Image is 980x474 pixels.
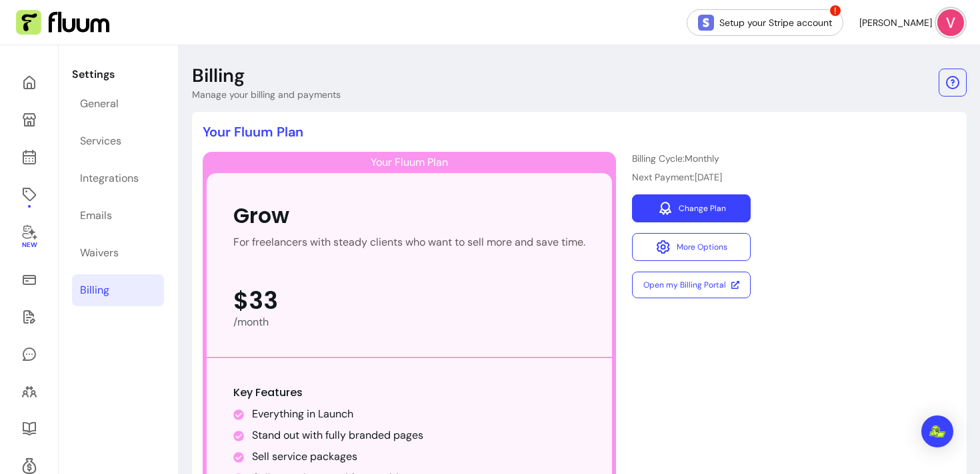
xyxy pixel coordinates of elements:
div: Waivers [80,245,119,261]
a: General [72,88,164,120]
div: Integrations [80,170,139,186]
span: ! [829,4,842,17]
a: My Page [16,104,42,136]
span: New [21,241,36,250]
a: Waivers [72,237,164,269]
a: Home [16,67,42,99]
a: Calendar [16,141,42,173]
li: Sell service packages [252,449,585,465]
p: Billing [192,64,245,88]
span: [PERSON_NAME] [859,16,932,29]
p: Billing Cycle: Monthly [632,152,751,165]
a: Resources [16,413,42,445]
li: Stand out with fully branded pages [252,427,585,443]
span: Key Features [233,385,303,400]
div: Your Fluum Plan [207,152,612,173]
div: For freelancers with steady clients who want to sell more and save time. [233,234,585,266]
div: Emails [80,208,112,224]
div: Grow [233,200,289,232]
img: Stripe Icon [698,15,714,31]
a: Offerings [16,178,42,210]
a: Clients [16,375,42,407]
li: Everything in Launch [252,406,585,422]
div: Open Intercom Messenger [921,415,953,447]
p: Next Payment: [DATE] [632,170,751,184]
button: avatar[PERSON_NAME] [859,9,964,36]
a: My Messages [16,338,42,370]
a: Billing [72,274,164,306]
img: Fluum Logo [16,10,109,35]
div: /month [233,314,585,330]
img: avatar [937,9,964,36]
a: Waivers [16,301,42,333]
button: More Options [632,233,751,261]
a: Services [72,125,164,157]
a: Integrations [72,162,164,194]
a: Open my Billing Portal [632,272,751,298]
a: Setup your Stripe account [687,9,843,36]
p: Manage your billing and payments [192,88,341,101]
span: $33 [233,288,278,314]
a: Emails [72,200,164,232]
a: Sales [16,264,42,296]
p: Your Fluum Plan [203,122,956,141]
div: Billing [80,282,109,298]
div: Services [80,133,121,149]
a: New [16,216,42,258]
a: Change Plan [632,194,751,222]
div: General [80,96,119,112]
p: Settings [72,67,164,83]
